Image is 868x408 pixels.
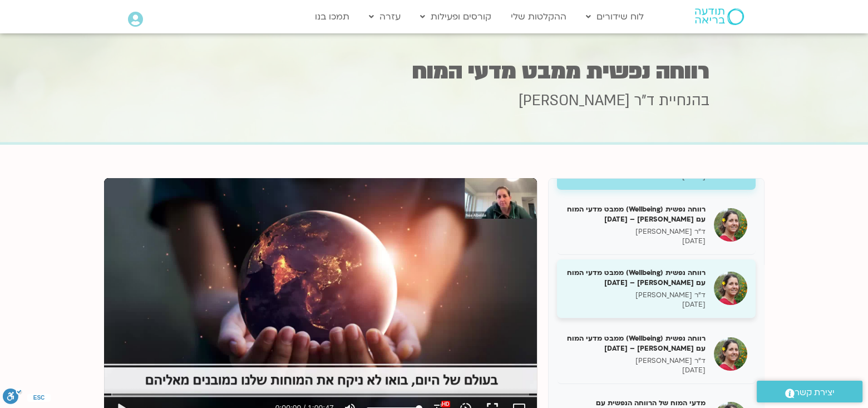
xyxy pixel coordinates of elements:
[565,356,706,366] p: ד"ר [PERSON_NAME]
[565,366,706,375] p: [DATE]
[565,300,706,309] p: [DATE]
[795,385,835,400] span: יצירת קשר
[565,237,706,246] p: [DATE]
[695,8,744,25] img: תודעה בריאה
[505,6,572,27] a: ההקלטות שלי
[659,91,709,111] span: בהנחיית
[159,61,709,82] h1: רווחה נפשית ממבט מדעי המוח
[415,6,497,27] a: קורסים ופעילות
[714,337,747,371] img: רווחה נפשית (Wellbeing) ממבט מדעי המוח עם נועה אלבלדה – 21/02/25
[565,333,706,353] h5: רווחה נפשית (Wellbeing) ממבט מדעי המוח עם [PERSON_NAME] – [DATE]
[363,6,406,27] a: עזרה
[580,6,649,27] a: לוח שידורים
[714,208,747,242] img: רווחה נפשית (Wellbeing) ממבט מדעי המוח עם נועה אלבלדה – 07/02/25
[565,227,706,237] p: ד"ר [PERSON_NAME]
[714,272,747,305] img: רווחה נפשית (Wellbeing) ממבט מדעי המוח עם נועה אלבלדה – 14/02/25
[757,381,862,402] a: יצירת קשר
[565,268,706,288] h5: רווחה נפשית (Wellbeing) ממבט מדעי המוח עם [PERSON_NAME] – [DATE]
[565,291,706,300] p: ד"ר [PERSON_NAME]
[309,6,355,27] a: תמכו בנו
[565,204,706,224] h5: רווחה נפשית (Wellbeing) ממבט מדעי המוח עם [PERSON_NAME] – [DATE]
